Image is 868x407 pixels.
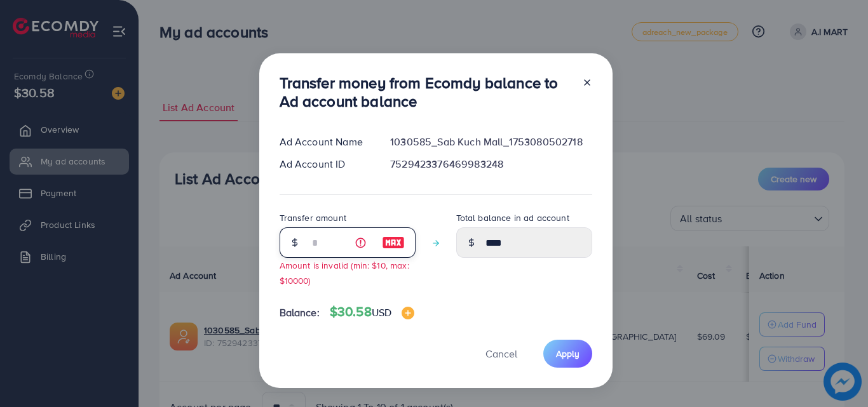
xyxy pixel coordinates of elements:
[382,235,405,250] img: image
[280,305,320,320] span: Balance:
[269,157,381,171] div: Ad Account ID
[402,307,414,319] img: image
[380,157,602,171] div: 7529423376469983248
[280,211,346,224] label: Transfer amount
[485,347,517,361] span: Cancel
[556,347,580,360] span: Apply
[380,135,602,149] div: 1030585_Sab Kuch Mall_1753080502718
[280,74,572,110] h3: Transfer money from Ecomdy balance to Ad account balance
[470,340,533,367] button: Cancel
[543,340,592,367] button: Apply
[269,135,381,149] div: Ad Account Name
[280,259,409,286] small: Amount is invalid (min: $10, max: $10000)
[330,304,414,320] h4: $30.58
[456,211,569,224] label: Total balance in ad account
[372,305,391,319] span: USD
